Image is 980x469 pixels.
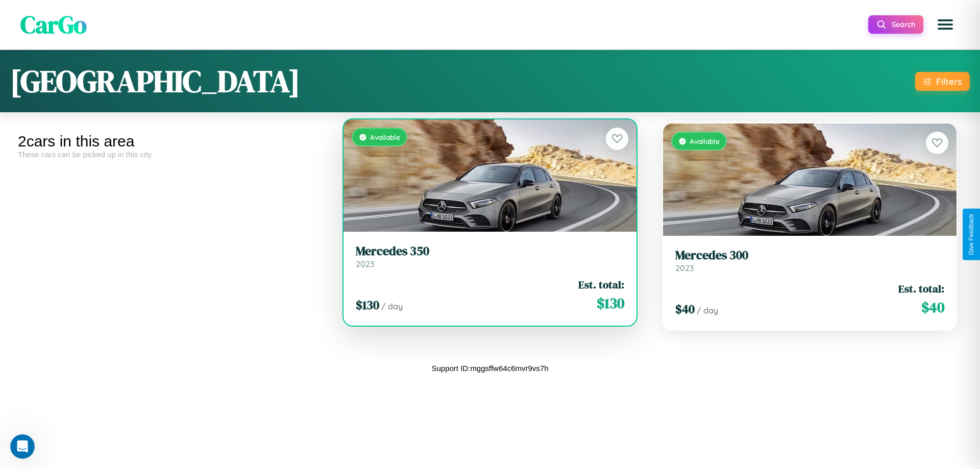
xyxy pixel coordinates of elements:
span: $ 130 [597,293,624,313]
a: Mercedes 3502023 [356,244,625,269]
span: Est. total: [898,281,944,296]
span: / day [381,301,403,311]
span: 2023 [675,263,694,273]
iframe: Intercom live chat [10,434,35,459]
span: Available [690,137,720,145]
div: 2 cars in this area [18,133,323,150]
h3: Mercedes 300 [675,248,944,263]
p: Support ID: mggsffw64c6mvr9vs7h [432,361,549,375]
a: Mercedes 3002023 [675,248,944,273]
h3: Mercedes 350 [356,244,625,259]
span: Search [892,20,915,29]
div: These cars can be picked up in this city. [18,150,323,159]
button: Search [868,15,923,34]
span: Est. total: [578,277,624,292]
span: Available [370,133,400,141]
button: Filters [915,72,970,91]
span: $ 40 [921,297,944,317]
button: Open menu [931,10,960,39]
span: $ 40 [675,301,695,317]
h1: [GEOGRAPHIC_DATA] [10,60,300,102]
div: Filters [936,76,962,87]
span: $ 130 [356,297,379,313]
span: 2023 [356,259,374,269]
span: / day [697,305,718,315]
div: Give Feedback [968,214,975,255]
span: CarGo [20,8,87,41]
